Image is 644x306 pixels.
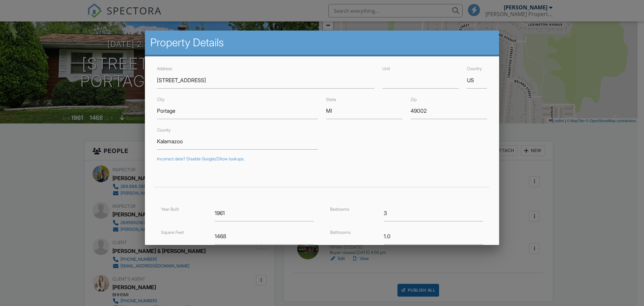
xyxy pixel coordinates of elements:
[382,66,390,71] label: Unit
[161,230,184,235] label: Square Feet
[330,207,349,212] label: Bedrooms
[157,97,165,102] label: City
[157,156,487,162] div: Incorrect data? Disable Google/Zillow lookups.
[157,66,172,71] label: Address
[157,127,171,133] label: County
[326,97,336,102] label: State
[161,207,179,212] label: Year Built
[150,36,494,49] h2: Property Details
[330,230,351,235] label: Bathrooms
[411,97,417,102] label: Zip
[467,66,482,71] label: Country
